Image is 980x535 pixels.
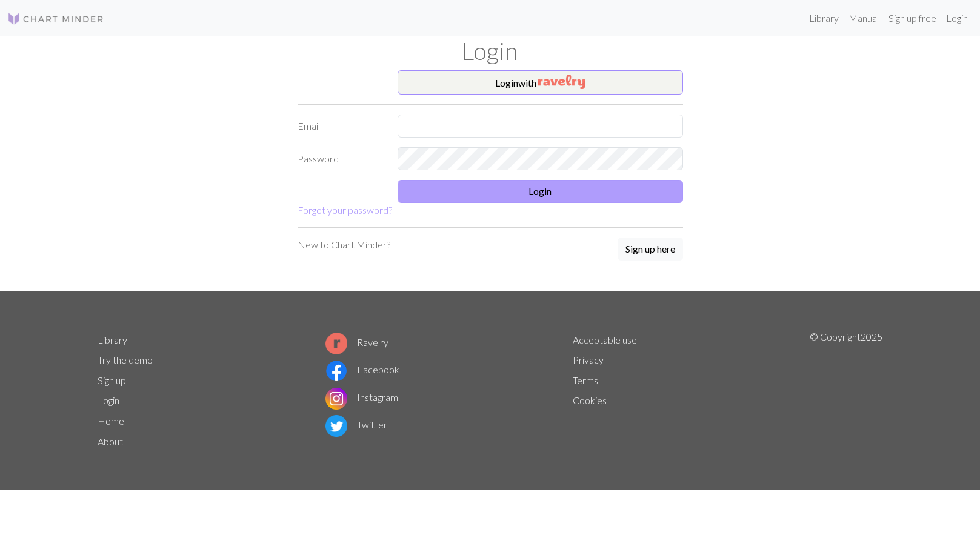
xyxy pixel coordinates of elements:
a: Home [98,415,124,427]
a: Sign up free [884,6,941,30]
a: Acceptable use [573,334,637,345]
h1: Login [90,36,890,65]
a: Twitter [325,419,387,430]
p: © Copyright 2025 [810,330,882,452]
a: Login [941,6,973,30]
a: Login [98,394,119,406]
img: Twitter logo [325,415,347,437]
a: Library [98,334,127,345]
img: Facebook logo [325,360,347,382]
a: Facebook [325,364,399,375]
img: Logo [7,12,104,26]
a: Ravelry [325,336,388,348]
a: Cookies [573,394,607,406]
label: Email [290,115,390,138]
img: Ravelry logo [325,333,347,354]
a: Terms [573,374,598,386]
button: Loginwith [398,70,683,95]
img: Ravelry [538,75,585,89]
a: Instagram [325,391,398,403]
a: About [98,436,123,447]
a: Sign up here [618,238,683,262]
a: Privacy [573,354,604,365]
a: Try the demo [98,354,153,365]
button: Sign up here [618,238,683,261]
p: New to Chart Minder? [298,238,390,252]
a: Forgot your password? [298,204,392,216]
button: Login [398,180,683,203]
a: Library [804,6,844,30]
a: Manual [844,6,884,30]
label: Password [290,147,390,170]
img: Instagram logo [325,388,347,410]
a: Sign up [98,374,126,386]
